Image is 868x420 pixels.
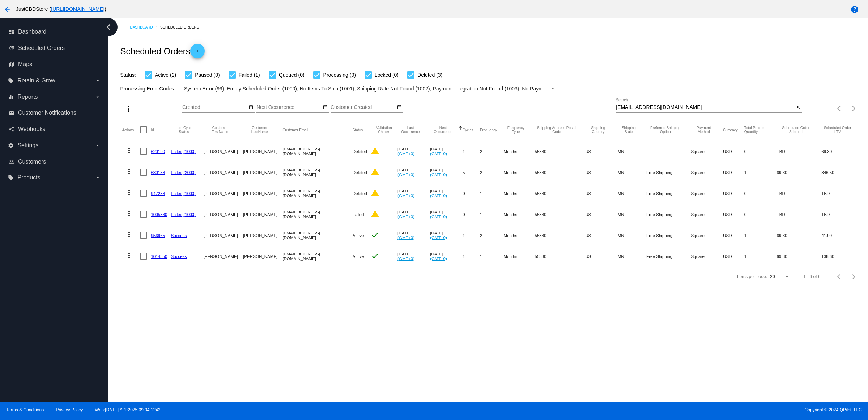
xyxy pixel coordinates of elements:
[691,225,723,246] mat-cell: Square
[585,141,617,162] mat-cell: US
[204,204,243,225] mat-cell: [PERSON_NAME]
[282,204,353,225] mat-cell: [EMAIL_ADDRESS][DOMAIN_NAME]
[243,225,282,246] mat-cell: [PERSON_NAME]
[585,204,617,225] mat-cell: US
[95,175,101,181] i: arrow_drop_down
[397,183,430,204] mat-cell: [DATE]
[618,204,646,225] mat-cell: MN
[535,204,585,225] mat-cell: 55330
[182,105,247,110] input: Created
[195,71,220,79] span: Paused (0)
[777,183,822,204] mat-cell: TBD
[744,119,777,141] mat-header-cell: Total Product Quantity
[691,204,723,225] mat-cell: Square
[803,274,820,279] div: 1 - 6 of 6
[832,270,847,284] button: Previous page
[282,162,353,183] mat-cell: [EMAIL_ADDRESS][DOMAIN_NAME]
[122,119,140,141] mat-header-cell: Actions
[204,246,243,267] mat-cell: [PERSON_NAME]
[51,6,105,12] a: [URL][DOMAIN_NAME]
[737,274,767,279] div: Items per page:
[353,170,367,175] span: Deleted
[585,246,617,267] mat-cell: US
[646,225,691,246] mat-cell: Free Shipping
[56,407,83,412] a: Privacy Policy
[124,105,133,113] mat-icon: more_vert
[397,225,430,246] mat-cell: [DATE]
[171,233,187,238] a: Success
[397,214,414,219] a: (GMT+0)
[821,204,860,225] mat-cell: TBD
[503,162,535,183] mat-cell: Months
[397,256,414,261] a: (GMT+0)
[9,29,14,35] i: dashboard
[9,110,14,116] i: email
[353,191,367,196] span: Deleted
[397,193,414,198] a: (GMT+0)
[120,86,175,92] span: Processing Error Codes:
[282,128,308,132] button: Change sorting for CustomerEmail
[9,123,101,135] a: share Webhooks
[371,119,397,141] mat-header-cell: Validation Checks
[646,126,684,134] button: Change sorting for PreferredShippingOption
[535,225,585,246] mat-cell: 55330
[18,110,76,116] span: Customer Notifications
[279,71,305,79] span: Queued (0)
[17,174,40,181] span: Products
[125,209,133,218] mat-icon: more_vert
[151,233,165,238] a: 956965
[618,126,640,134] button: Change sorting for ShippingState
[171,170,183,175] a: Failed
[503,141,535,162] mat-cell: Months
[618,141,646,162] mat-cell: MN
[821,141,860,162] mat-cell: 69.30
[535,141,585,162] mat-cell: 55330
[397,151,414,156] a: (GMT+0)
[821,126,854,134] button: Change sorting for LifetimeValue
[744,204,777,225] mat-cell: 0
[9,42,101,54] a: update Scheduled Orders
[151,254,167,259] a: 1014350
[430,151,447,156] a: (GMT+0)
[171,126,197,134] button: Change sorting for LastProcessingCycleId
[821,225,860,246] mat-cell: 41.99
[794,104,802,111] button: Clear
[353,128,363,132] button: Change sorting for Status
[9,126,14,132] i: share
[353,254,364,259] span: Active
[16,6,106,12] span: JustCBDStore ( )
[821,183,860,204] mat-cell: TBD
[646,162,691,183] mat-cell: Free Shipping
[430,235,447,240] a: (GMT+0)
[744,183,777,204] mat-cell: 0
[535,183,585,204] mat-cell: 55330
[397,204,430,225] mat-cell: [DATE]
[430,225,463,246] mat-cell: [DATE]
[480,225,503,246] mat-cell: 2
[183,170,196,175] a: (2000)
[397,141,430,162] mat-cell: [DATE]
[723,183,744,204] mat-cell: USD
[171,212,183,217] a: Failed
[323,71,356,79] span: Processing (0)
[744,225,777,246] mat-cell: 1
[371,167,379,176] mat-icon: warning
[618,225,646,246] mat-cell: MN
[282,183,353,204] mat-cell: [EMAIL_ADDRESS][DOMAIN_NAME]
[585,225,617,246] mat-cell: US
[618,183,646,204] mat-cell: MN
[353,212,364,217] span: Failed
[480,162,503,183] mat-cell: 2
[243,246,282,267] mat-cell: [PERSON_NAME]
[204,126,237,134] button: Change sorting for CustomerFirstName
[744,246,777,267] mat-cell: 1
[160,22,205,33] a: Scheduled Orders
[430,204,463,225] mat-cell: [DATE]
[691,246,723,267] mat-cell: Square
[430,183,463,204] mat-cell: [DATE]
[397,246,430,267] mat-cell: [DATE]
[95,78,101,84] i: arrow_drop_down
[847,101,861,116] button: Next page
[463,246,480,267] mat-cell: 1
[184,84,556,93] mat-select: Filter by Processing Error Codes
